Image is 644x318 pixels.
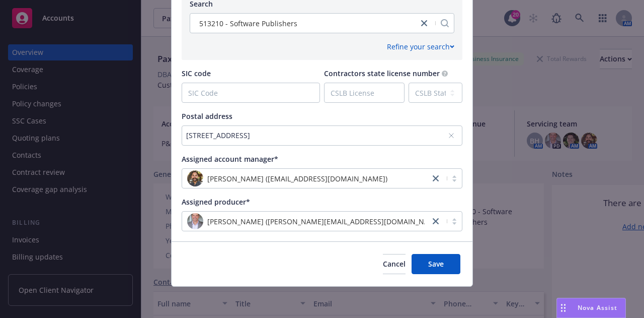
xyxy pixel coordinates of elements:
input: CSLB License [325,83,404,102]
div: [STREET_ADDRESS] [186,130,448,141]
input: SIC Code [182,83,319,102]
span: [PERSON_NAME] ([PERSON_NAME][EMAIL_ADDRESS][DOMAIN_NAME]) [207,216,444,227]
span: Assigned producer* [182,197,250,207]
span: photo[PERSON_NAME] ([PERSON_NAME][EMAIL_ADDRESS][DOMAIN_NAME]) [187,213,425,229]
div: Drag to move [557,298,570,317]
button: Save [412,254,460,274]
a: close [418,17,430,29]
button: Nova Assist [556,298,626,318]
span: Nova Assist [578,303,617,312]
button: [STREET_ADDRESS] [182,125,462,146]
span: SIC code [182,69,211,78]
span: Save [428,259,444,269]
span: 513210 - Software Publishers [195,18,413,29]
span: 513210 - Software Publishers [199,18,297,29]
span: Contractors state license number [324,69,440,78]
span: Assigned account manager* [182,154,278,164]
span: Postal address [182,111,232,121]
button: Cancel [383,254,406,274]
span: photo[PERSON_NAME] ([EMAIL_ADDRESS][DOMAIN_NAME]) [187,170,425,186]
a: close [430,172,442,184]
img: photo [187,213,203,229]
a: close [430,215,442,227]
span: [PERSON_NAME] ([EMAIL_ADDRESS][DOMAIN_NAME]) [207,173,387,184]
img: photo [187,170,203,186]
span: Cancel [383,259,406,269]
div: Refine your search [387,41,454,52]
